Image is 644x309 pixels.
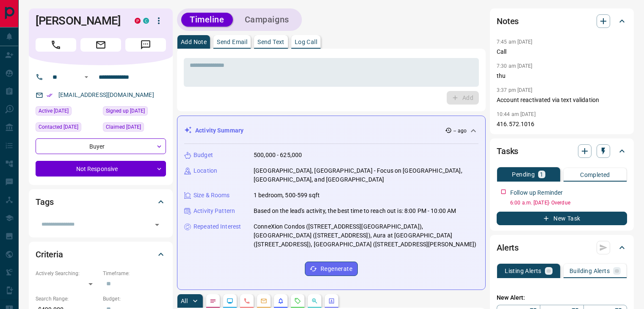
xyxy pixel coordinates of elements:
[254,222,478,249] p: ConneXion Condos ([STREET_ADDRESS][GEOGRAPHIC_DATA]), [GEOGRAPHIC_DATA] ([STREET_ADDRESS]), Aura ...
[135,18,141,24] div: property.ca
[193,222,241,231] p: Repeated Interest
[58,91,154,98] a: [EMAIL_ADDRESS][DOMAIN_NAME]
[125,38,166,52] span: Message
[181,298,188,304] p: All
[260,298,267,304] svg: Emails
[36,122,99,134] div: Sun Aug 17 2025
[569,268,610,274] p: Building Alerts
[36,248,63,261] h2: Criteria
[106,107,145,115] span: Signed up [DATE]
[305,262,358,276] button: Regenerate
[254,166,478,184] p: [GEOGRAPHIC_DATA], [GEOGRAPHIC_DATA] - Focus on [GEOGRAPHIC_DATA], [GEOGRAPHIC_DATA], and [GEOGRA...
[497,120,627,129] p: 416.572.1016
[193,191,230,200] p: Size & Rooms
[497,141,627,161] div: Tasks
[497,212,627,225] button: New Task
[193,207,235,215] p: Activity Pattern
[151,219,163,231] button: Open
[227,298,233,304] svg: Lead Browsing Activity
[453,127,467,135] p: -- ago
[294,298,301,304] svg: Requests
[36,14,122,28] h1: [PERSON_NAME]
[497,72,627,80] p: thu
[36,270,99,277] p: Actively Searching:
[510,199,627,207] p: 6:00 a.m. [DATE] - Overdue
[497,63,533,69] p: 7:30 am [DATE]
[254,207,456,215] p: Based on the lead's activity, the best time to reach out is: 8:00 PM - 10:00 AM
[36,192,166,212] div: Tags
[36,295,99,303] p: Search Range:
[257,39,285,45] p: Send Text
[497,144,518,158] h2: Tasks
[39,107,69,115] span: Active [DATE]
[497,39,533,45] p: 7:45 am [DATE]
[103,270,166,277] p: Timeframe:
[243,298,250,304] svg: Calls
[181,13,233,27] button: Timeline
[328,298,335,304] svg: Agent Actions
[254,191,320,200] p: 1 bedroom, 500-599 sqft
[236,13,298,27] button: Campaigns
[311,298,318,304] svg: Opportunities
[36,138,166,154] div: Buyer
[497,96,627,105] p: Account reactivated via text validation
[497,87,533,93] p: 3:37 pm [DATE]
[497,11,627,31] div: Notes
[193,151,213,160] p: Budget
[505,268,542,274] p: Listing Alerts
[184,123,478,138] div: Activity Summary-- ago
[512,171,535,177] p: Pending
[106,123,141,131] span: Claimed [DATE]
[181,39,207,45] p: Add Note
[36,38,76,52] span: Call
[103,122,166,134] div: Sun Aug 17 2025
[143,18,149,24] div: condos.ca
[81,72,91,82] button: Open
[497,47,627,56] p: Call
[47,92,53,98] svg: Email Verified
[36,244,166,265] div: Criteria
[217,39,247,45] p: Send Email
[103,106,166,118] div: Tue Sep 11 2018
[210,298,216,304] svg: Notes
[254,151,302,160] p: 500,000 - 625,000
[497,111,536,117] p: 10:44 am [DATE]
[193,166,217,175] p: Location
[497,293,627,302] p: New Alert:
[277,298,284,304] svg: Listing Alerts
[497,237,627,258] div: Alerts
[497,241,519,254] h2: Alerts
[195,126,243,135] p: Activity Summary
[295,39,317,45] p: Log Call
[103,295,166,303] p: Budget:
[39,123,78,131] span: Contacted [DATE]
[580,172,610,178] p: Completed
[510,188,563,197] p: Follow up Reminder
[540,171,543,177] p: 1
[36,195,53,209] h2: Tags
[36,106,99,118] div: Sat Aug 16 2025
[497,14,519,28] h2: Notes
[80,38,121,52] span: Email
[36,161,166,177] div: Not Responsive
